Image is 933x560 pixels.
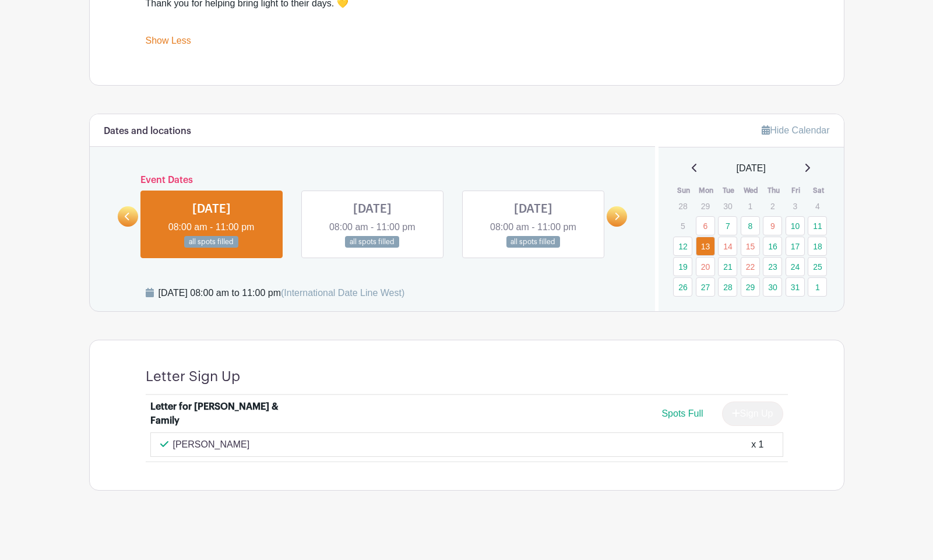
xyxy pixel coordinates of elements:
a: 9 [763,216,782,235]
a: 13 [696,237,715,256]
a: 1 [808,277,827,297]
th: Sat [807,185,830,196]
a: 25 [808,257,827,276]
div: x 1 [751,438,763,452]
a: 12 [673,237,692,256]
span: Spots Full [661,408,703,418]
a: 22 [741,257,760,276]
th: Wed [740,185,763,196]
a: 16 [763,237,782,256]
span: (International Date Line West) [281,288,404,298]
a: 26 [673,277,692,297]
a: 20 [696,257,715,276]
div: [DATE] 08:00 am to 11:00 pm [159,286,405,300]
th: Thu [762,185,785,196]
p: 2 [763,197,782,215]
a: 15 [741,237,760,256]
p: 5 [673,217,692,235]
a: 14 [718,237,737,256]
h6: Event Dates [138,175,607,186]
a: 24 [786,257,805,276]
p: 29 [696,197,715,215]
a: 18 [808,237,827,256]
a: 17 [786,237,805,256]
a: 11 [808,216,827,235]
h4: Letter Sign Up [146,368,240,385]
a: 7 [718,216,737,235]
div: Letter for [PERSON_NAME] & Family [150,400,295,428]
a: 21 [718,257,737,276]
th: Mon [695,185,718,196]
h6: Dates and locations [104,126,191,137]
a: 19 [673,257,692,276]
p: 1 [741,197,760,215]
a: 27 [696,277,715,297]
a: 8 [741,216,760,235]
p: 30 [718,197,737,215]
a: 29 [741,277,760,297]
a: 28 [718,277,737,297]
a: Hide Calendar [762,125,829,135]
th: Fri [785,185,808,196]
a: 30 [763,277,782,297]
th: Sun [673,185,695,196]
a: 23 [763,257,782,276]
span: [DATE] [737,161,766,175]
p: 28 [673,197,692,215]
a: 6 [696,216,715,235]
a: Show Less [146,36,191,50]
p: 4 [808,197,827,215]
a: 31 [786,277,805,297]
p: 3 [786,197,805,215]
p: [PERSON_NAME] [173,438,250,452]
th: Tue [717,185,740,196]
a: 10 [786,216,805,235]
